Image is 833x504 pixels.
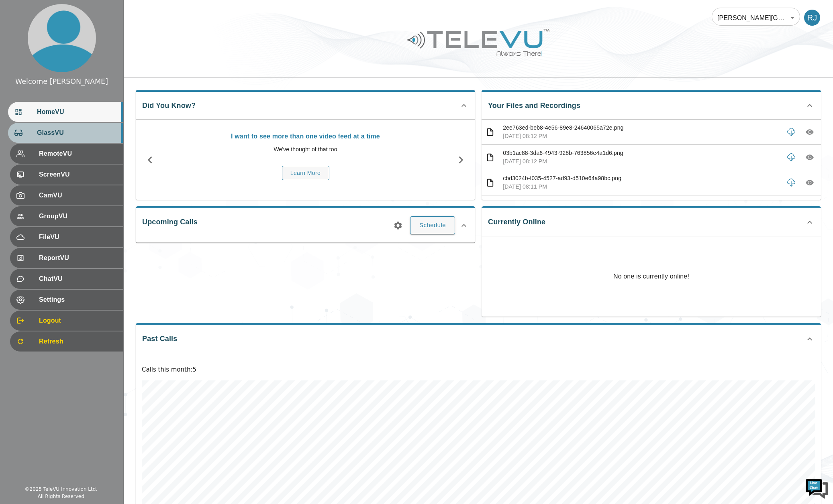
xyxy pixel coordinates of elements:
p: 2ee763ed-beb8-4e56-89e8-24640065a72e.png [503,124,780,132]
div: ReportVU [10,248,123,268]
span: Logout [39,316,117,325]
span: FileVU [39,232,117,242]
img: Logo [406,26,551,59]
span: Settings [39,295,117,305]
p: 6d78d445-13c3-40ad-9932-0b59c79b0453.png [503,199,780,208]
img: d_736959983_company_1615157101543_736959983 [14,37,34,57]
p: I want to see more than one video feed at a time [168,132,443,141]
span: ChatVU [39,274,117,284]
span: RemoteVU [39,149,117,159]
img: profile.png [28,4,96,72]
span: HomeVU [37,107,117,117]
div: RJ [804,10,820,26]
div: HomeVU [8,102,123,122]
div: Logout [10,311,123,331]
div: FileVU [10,227,123,247]
button: Learn More [282,166,329,181]
p: We've thought of that too [168,145,443,154]
span: ScreenVU [39,170,117,179]
p: Calls this month : 5 [142,365,815,374]
div: ScreenVU [10,165,123,185]
span: GlassVU [37,128,117,138]
p: 03b1ac88-3da6-4943-928b-763856e4a1d6.png [503,149,780,157]
span: ReportVU [39,253,117,263]
div: GlassVU [8,123,123,143]
div: Chat with us now [42,42,135,53]
p: [DATE] 08:11 PM [503,183,780,191]
div: All Rights Reserved [38,493,84,500]
p: [DATE] 08:12 PM [503,157,780,166]
textarea: Type your message and hit 'Enter' [4,219,153,247]
div: ChatVU [10,269,123,289]
div: Settings [10,290,123,310]
p: cbd3024b-f035-4527-ad93-d510e64a98bc.png [503,174,780,183]
div: RemoteVU [10,144,123,164]
div: CamVU [10,185,123,205]
p: No one is currently online! [613,236,689,317]
button: Schedule [410,216,455,234]
span: GroupVU [39,211,117,221]
span: CamVU [39,191,117,200]
div: © 2025 TeleVU Innovation Ltd. [24,486,97,493]
div: [PERSON_NAME][GEOGRAPHIC_DATA] [712,6,800,29]
div: Welcome [PERSON_NAME] [15,76,108,87]
div: Minimize live chat window [132,4,151,23]
p: [DATE] 08:12 PM [503,132,780,140]
div: Refresh [10,331,123,352]
span: We're online! [47,101,111,182]
img: Chat Widget [805,476,829,500]
span: Refresh [39,337,117,346]
div: GroupVU [10,206,123,226]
